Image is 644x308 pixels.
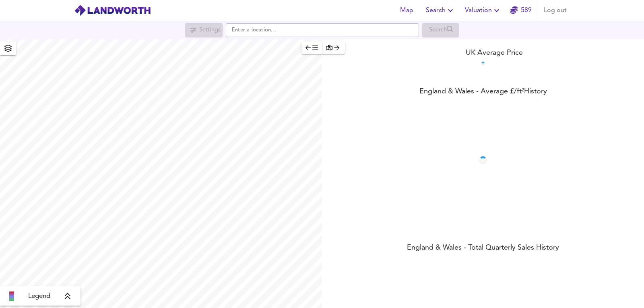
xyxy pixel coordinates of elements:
a: 589 [510,5,532,16]
button: Valuation [462,2,505,19]
span: Log out [544,5,567,16]
div: Search for a location first or explore the map [422,23,459,37]
button: Log out [541,2,570,19]
input: Enter a location... [226,23,419,37]
span: Legend [28,291,50,301]
span: Valuation [465,5,502,16]
div: UK Average Price [322,48,644,58]
button: Search [423,2,458,19]
button: Map [394,2,419,19]
div: England & Wales - Average £/ ft² History [322,87,644,98]
div: England & Wales - Total Quarterly Sales History [322,243,644,254]
span: Map [397,5,416,16]
span: Search [426,5,455,16]
img: logo [74,4,151,17]
button: 589 [508,2,534,19]
div: Search for a location first or explore the map [185,23,223,37]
